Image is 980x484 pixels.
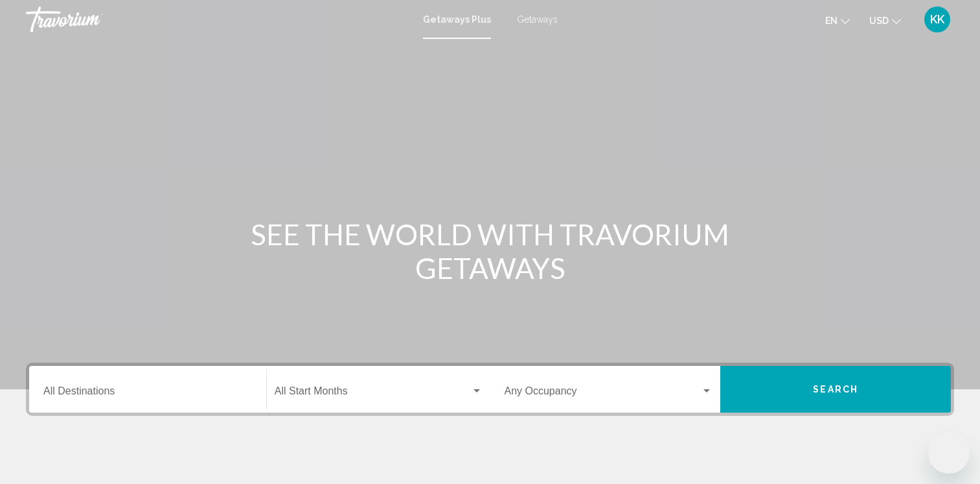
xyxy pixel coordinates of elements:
a: Travorium [26,6,410,32]
button: Change currency [869,11,901,30]
span: USD [869,16,889,26]
span: en [825,16,838,26]
button: Search [720,366,951,413]
iframe: Button to launch messaging window [928,432,970,474]
button: User Menu [920,6,954,33]
h1: SEE THE WORLD WITH TRAVORIUM GETAWAYS [247,217,733,285]
button: Change language [825,11,850,30]
span: KK [930,13,944,26]
div: Search widget [29,366,951,413]
a: Getaways Plus [423,14,491,25]
span: Search [813,385,858,395]
a: Getaways [517,14,558,25]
